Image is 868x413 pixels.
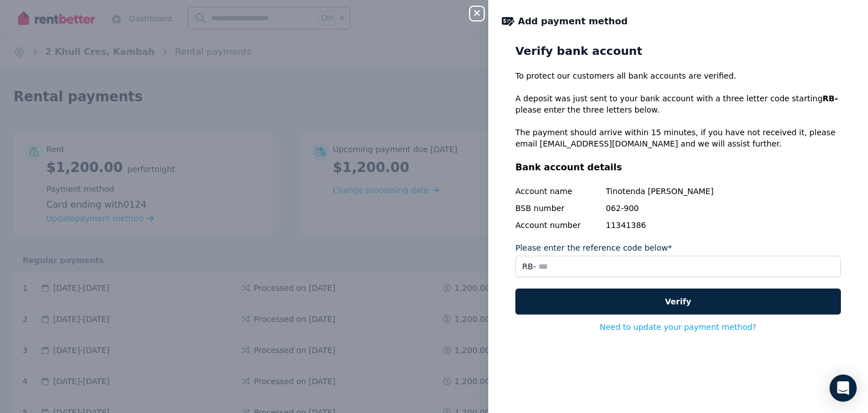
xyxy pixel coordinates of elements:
[515,127,841,149] p: The payment should arrive within 15 minutes, if you have not received it, please email and we wil...
[540,139,678,148] a: [EMAIL_ADDRESS][DOMAIN_NAME]
[830,375,857,402] div: Open Intercom Messenger
[515,93,841,115] p: A deposit was just sent to your bank account with a three letter code starting please enter the t...
[823,94,838,103] strong: RB-
[515,203,600,214] div: BSB number
[606,186,841,197] span: Tinotenda [PERSON_NAME]
[515,186,600,197] div: Account name
[515,220,600,231] div: Account number
[606,220,841,231] span: 11341386
[515,242,672,253] label: Please enter the reference code below*
[600,321,757,333] button: Need to update your payment method?
[515,161,841,174] p: Bank account details
[515,43,841,59] h2: Verify bank account
[606,203,841,214] span: 062-900
[515,70,841,81] p: To protect our customers all bank accounts are verified.
[515,289,841,315] button: Verify
[518,15,628,28] span: Add payment method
